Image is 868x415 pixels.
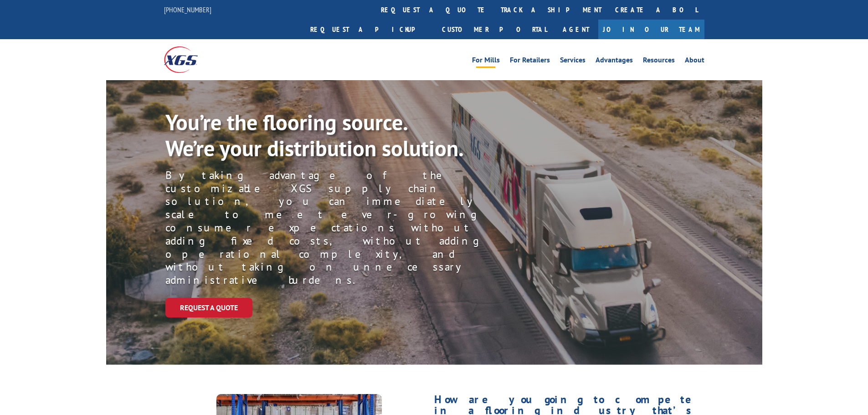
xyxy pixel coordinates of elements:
a: Request a pickup [303,20,435,39]
a: For Mills [472,56,500,67]
a: For Retailers [510,56,550,67]
a: Services [560,56,586,67]
a: Advantages [596,56,633,67]
a: Join Our Team [598,20,704,39]
a: About [685,56,704,67]
a: [PHONE_NUMBER] [164,5,211,14]
a: Agent [554,20,598,39]
p: By taking advantage of the customizable XGS supply chain solution, you can immediately scale to m... [165,169,515,287]
p: You’re the flooring source. We’re your distribution solution. [165,109,483,162]
a: Resources [643,56,675,67]
a: Request a Quote [165,298,252,318]
a: Customer Portal [435,20,554,39]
